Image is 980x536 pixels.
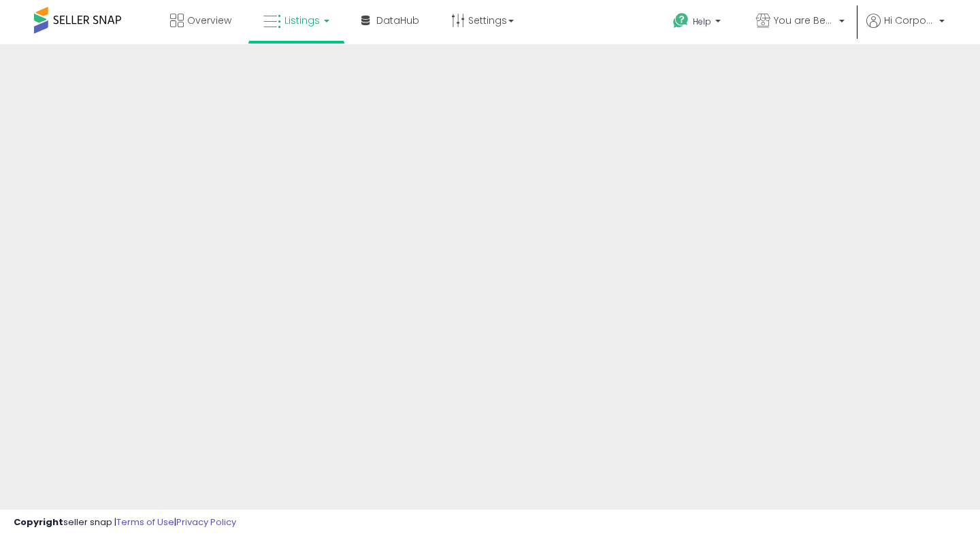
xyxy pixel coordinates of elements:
[284,14,320,27] span: Listings
[866,14,945,44] a: Hi Corporate
[672,12,689,29] i: Get Help
[774,14,835,27] span: You are Beautiful ([GEOGRAPHIC_DATA])
[693,16,711,27] span: Help
[884,14,935,27] span: Hi Corporate
[662,2,734,44] a: Help
[176,516,236,529] a: Privacy Policy
[14,516,236,529] div: seller snap | |
[187,14,231,27] span: Overview
[116,516,174,529] a: Terms of Use
[14,516,63,529] strong: Copyright
[376,14,419,27] span: DataHub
